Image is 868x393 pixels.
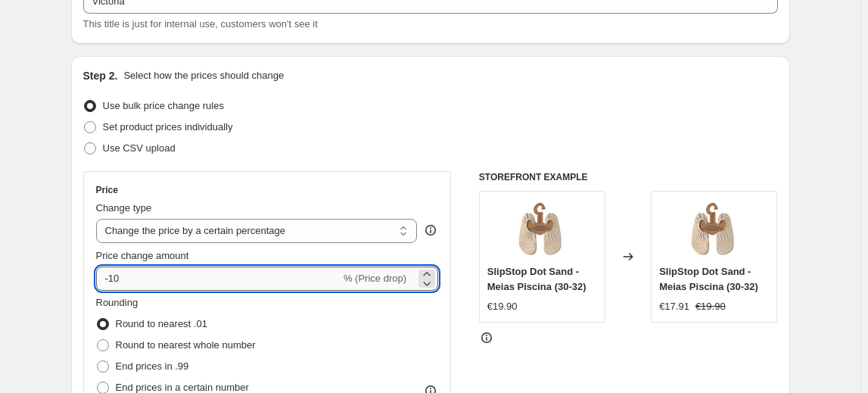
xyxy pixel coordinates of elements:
[344,273,406,284] span: % (Price drop)
[83,18,318,30] span: This title is just for internal use, customers won't see it
[116,339,256,351] span: Round to nearest whole number
[512,199,572,260] img: Capturar_edited_80x.jpg
[659,266,758,292] span: SlipStop Dot Sand - Meias Piscina (30-32)
[96,184,118,196] h3: Price
[96,202,152,214] span: Change type
[83,68,118,83] h2: Step 2.
[116,382,249,393] span: End prices in a certain number
[487,299,518,314] div: €19.90
[96,267,341,291] input: -15
[423,223,438,238] div: help
[96,297,138,308] span: Rounding
[103,100,224,111] span: Use bulk price change rules
[695,299,726,314] strike: €19.90
[684,199,745,260] img: Capturar_edited_80x.jpg
[479,171,778,183] h6: STOREFRONT EXAMPLE
[123,68,284,83] p: Select how the prices should change
[116,318,207,329] span: Round to nearest .01
[103,142,176,154] span: Use CSV upload
[659,299,689,314] div: €17.91
[96,250,189,261] span: Price change amount
[103,121,233,133] span: Set product prices individually
[116,360,189,372] span: End prices in .99
[487,266,586,292] span: SlipStop Dot Sand - Meias Piscina (30-32)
